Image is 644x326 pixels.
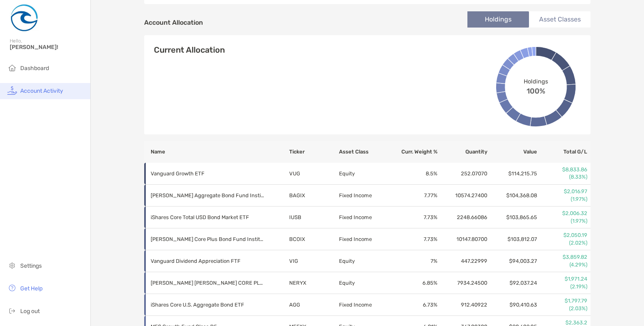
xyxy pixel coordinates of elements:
[151,190,264,200] p: Baird Aggregate Bond Fund Institutional Class
[538,210,587,217] p: $2,006.32
[7,85,17,95] img: activity icon
[20,285,43,292] span: Get Help
[289,207,339,228] td: IUSB
[388,163,438,185] td: 8.5 %
[144,19,203,26] h4: Account Allocation
[438,250,488,272] td: 447.22999
[537,141,591,163] th: Total G/L
[529,11,591,28] li: Asset Classes
[151,212,264,222] p: iShares Core Total USD Bond Market ETF
[339,294,388,316] td: Fixed Income
[488,250,537,272] td: $94,003.27
[20,65,49,72] span: Dashboard
[388,250,438,272] td: 7 %
[438,163,488,185] td: 252.07070
[488,141,537,163] th: Value
[538,232,587,239] p: $2,050.19
[20,87,63,94] span: Account Activity
[339,185,388,207] td: Fixed Income
[388,228,438,250] td: 7.73 %
[289,228,339,250] td: BCOIX
[388,141,438,163] th: Curr. Weight %
[289,250,339,272] td: VIG
[289,185,339,207] td: BAGIX
[538,275,587,283] p: $1,971.24
[7,283,17,293] img: get-help icon
[289,163,339,185] td: VUG
[438,294,488,316] td: 912.40922
[144,141,289,163] th: Name
[538,305,587,312] p: (2.03%)
[10,44,85,51] span: [PERSON_NAME]!
[339,250,388,272] td: Equity
[10,3,39,32] img: Zoe Logo
[388,272,438,294] td: 6.85 %
[488,294,537,316] td: $90,410.63
[151,278,264,288] p: LOOMIS SAYLES CORE PLUS BOND FUND CL Y
[438,228,488,250] td: 10147.80700
[151,234,264,244] p: Baird Core Plus Bond Fund Institutional Class
[538,166,587,173] p: $8,833.86
[438,207,488,228] td: 2248.66086
[538,283,587,290] p: (2.19%)
[538,196,587,203] p: (1.97%)
[154,45,225,55] h4: Current Allocation
[527,85,545,95] span: 100%
[488,272,537,294] td: $92,037.24
[538,173,587,181] p: (8.33%)
[488,185,537,207] td: $104,368.08
[151,256,264,266] p: Vanguard Dividend Appreciation FTF
[438,185,488,207] td: 10574.27400
[20,308,40,315] span: Log out
[538,297,587,305] p: $1,797.79
[538,217,587,225] p: (1.97%)
[388,207,438,228] td: 7.73 %
[388,294,438,316] td: 6.73 %
[151,300,264,310] p: iShares Core U.S. Aggregate Bond ETF
[438,272,488,294] td: 7934.24500
[339,163,388,185] td: Equity
[524,78,548,85] span: Holdings
[339,207,388,228] td: Fixed Income
[7,306,17,315] img: logout icon
[289,141,339,163] th: Ticker
[438,141,488,163] th: Quantity
[7,260,17,270] img: settings icon
[538,239,587,247] p: (2.02%)
[289,272,339,294] td: NERYX
[289,294,339,316] td: AGG
[339,272,388,294] td: Equity
[7,63,17,72] img: household icon
[488,207,537,228] td: $103,865.65
[538,254,587,261] p: $3,859.82
[388,185,438,207] td: 7.77 %
[151,168,264,179] p: Vanguard Growth ETF
[488,163,537,185] td: $114,215.75
[339,228,388,250] td: Fixed Income
[467,11,529,28] li: Holdings
[488,228,537,250] td: $103,812.07
[339,141,388,163] th: Asset Class
[538,261,587,268] p: (4.29%)
[538,188,587,195] p: $2,016.97
[20,262,42,269] span: Settings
